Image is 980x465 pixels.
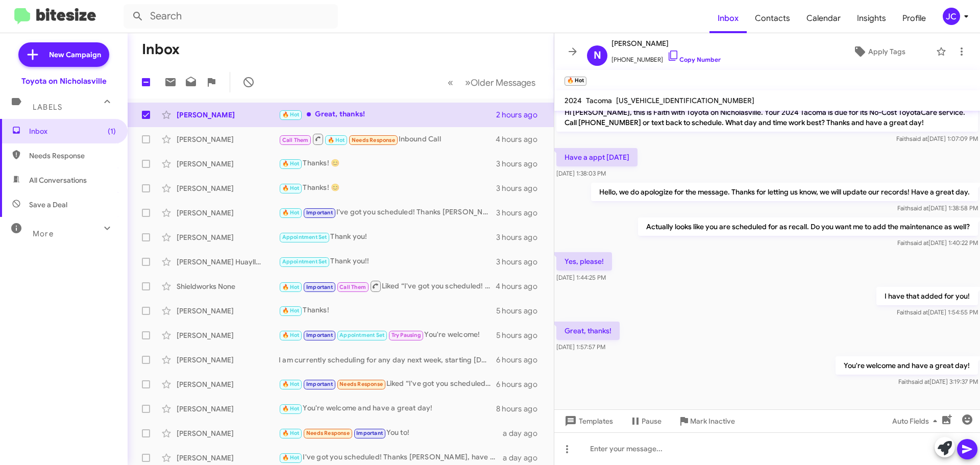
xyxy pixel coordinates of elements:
[616,96,754,105] span: [US_VEHICLE_IDENTIFICATION_NUMBER]
[898,378,978,385] span: Faith [DATE] 3:19:37 PM
[306,209,333,216] span: Important
[177,159,279,169] div: [PERSON_NAME]
[465,76,471,89] span: »
[496,257,546,267] div: 3 hours ago
[279,427,503,439] div: You to!
[306,284,333,290] span: Important
[897,204,978,212] span: Faith [DATE] 1:38:58 PM
[279,378,496,390] div: Liked “I've got you scheduled! You're welcome. Thanks [PERSON_NAME], have a great day!”
[836,356,978,375] p: You're welcome and have a great day!
[911,204,928,212] span: said at
[556,169,606,177] span: [DATE] 1:38:03 PM
[282,234,327,240] span: Appointment Set
[279,109,496,120] div: Great, thanks!
[282,137,309,143] span: Call Them
[667,56,721,63] a: Copy Number
[594,47,601,64] span: N
[591,183,978,201] p: Hello, we do apologize for the message. Thanks for letting us know, we will update our records! H...
[496,306,546,316] div: 5 hours ago
[912,378,929,385] span: said at
[911,239,928,247] span: said at
[690,412,735,430] span: Mark Inactive
[177,232,279,242] div: [PERSON_NAME]
[177,428,279,438] div: [PERSON_NAME]
[638,217,978,236] p: Actually looks like you are scheduled for as recall. Do you want me to add the maintenance as well?
[826,42,931,61] button: Apply Tags
[282,284,300,290] span: 🔥 Hot
[496,281,546,291] div: 4 hours ago
[562,412,613,430] span: Templates
[442,72,542,93] nav: Page navigation example
[496,183,546,193] div: 3 hours ago
[892,412,941,430] span: Auto Fields
[279,452,503,463] div: I've got you scheduled! Thanks [PERSON_NAME], have a great day!
[496,355,546,365] div: 6 hours ago
[177,208,279,218] div: [PERSON_NAME]
[279,280,496,292] div: Liked “I've got you scheduled! Thanks Shieldworks, have a great day!”
[496,379,546,389] div: 6 hours ago
[894,4,934,33] a: Profile
[496,232,546,242] div: 3 hours ago
[177,306,279,316] div: [PERSON_NAME]
[556,252,612,271] p: Yes, please!
[282,454,300,461] span: 🔥 Hot
[279,355,496,365] div: I am currently scheduling for any day next week, starting [DATE].
[108,126,116,136] span: (1)
[868,42,905,61] span: Apply Tags
[279,207,496,218] div: I've got you scheduled! Thanks [PERSON_NAME], have a great day!
[339,381,383,387] span: Needs Response
[21,76,107,86] div: Toyota on Nicholasville
[306,381,333,387] span: Important
[279,182,496,194] div: Thanks! 😊
[29,175,87,185] span: All Conversations
[282,405,300,412] span: 🔥 Hot
[282,430,300,436] span: 🔥 Hot
[29,151,116,161] span: Needs Response
[496,134,546,144] div: 4 hours ago
[642,412,661,430] span: Pause
[442,72,459,93] button: Previous
[177,257,279,267] div: [PERSON_NAME] Huayllani-[PERSON_NAME]
[279,231,496,243] div: Thank you!
[496,330,546,340] div: 5 hours ago
[29,200,67,210] span: Save a Deal
[18,42,109,67] a: New Campaign
[897,308,978,316] span: Faith [DATE] 1:54:55 PM
[282,307,300,314] span: 🔥 Hot
[339,284,366,290] span: Call Them
[282,111,300,118] span: 🔥 Hot
[306,430,350,436] span: Needs Response
[747,4,798,33] span: Contacts
[279,403,496,414] div: You're welcome and have a great day!
[177,379,279,389] div: [PERSON_NAME]
[279,329,496,341] div: You're welcome!
[142,41,180,58] h1: Inbox
[611,50,721,65] span: [PHONE_NUMBER]
[177,404,279,414] div: [PERSON_NAME]
[798,4,849,33] a: Calendar
[49,50,101,60] span: New Campaign
[556,103,978,132] p: Hi [PERSON_NAME], this is Faith with Toyota on Nicholasville. Your 2024 Tacoma is due for its No-...
[897,239,978,247] span: Faith [DATE] 1:40:22 PM
[611,37,721,50] span: [PERSON_NAME]
[556,148,638,166] p: Have a appt [DATE]
[849,4,894,33] a: Insights
[896,135,978,142] span: Faith [DATE] 1:07:09 PM
[306,332,333,338] span: Important
[586,96,612,105] span: Tacoma
[177,330,279,340] div: [PERSON_NAME]
[282,209,300,216] span: 🔥 Hot
[884,412,949,430] button: Auto Fields
[621,412,670,430] button: Pause
[565,77,586,86] small: 🔥 Hot
[554,412,621,430] button: Templates
[496,110,546,120] div: 2 hours ago
[556,343,605,351] span: [DATE] 1:57:57 PM
[177,281,279,291] div: Shieldworks None
[339,332,384,338] span: Appointment Set
[279,256,496,267] div: Thank you!!
[496,404,546,414] div: 8 hours ago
